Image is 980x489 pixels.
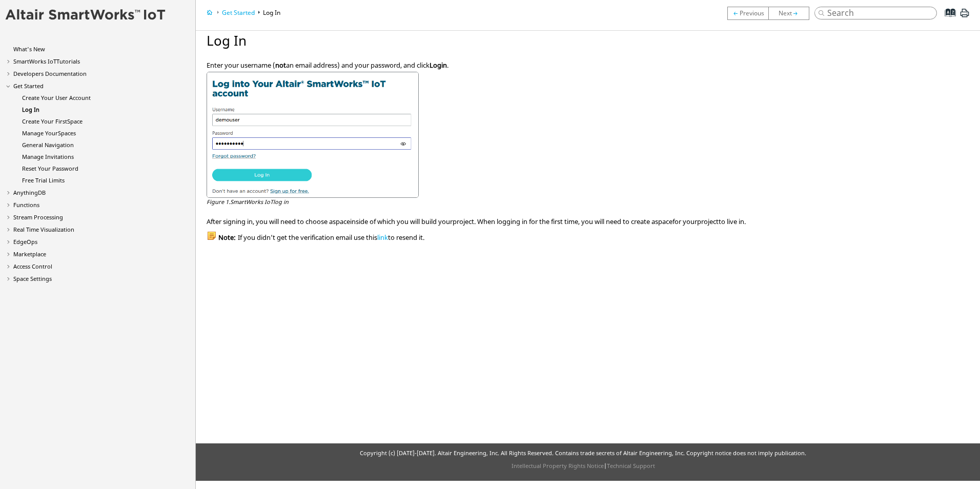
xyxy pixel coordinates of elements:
a: Log In [22,106,39,113]
a: Real Time Visualization [13,226,74,233]
span: space [333,217,350,226]
span: SmartWorks IoT [13,57,56,65]
a: Free Trial Limits [22,176,65,184]
a: Get Started [222,8,255,17]
a: Functions [13,201,39,209]
a: Create Your User Account [727,7,768,20]
span: Enter your username ( an email address) and your password, and click . [207,58,448,70]
a: Stream Processing [13,213,63,221]
a: Access Control [13,262,52,270]
span: Note: [207,231,238,244]
a: Developers Documentation [13,70,87,77]
a: Marketplace [13,250,46,258]
a: Manage YourSpaces [22,129,76,137]
a: Create Your First Space [779,8,799,17]
a: EdgeOps [13,238,37,246]
a: Index [937,16,957,25]
span: log in [207,198,289,206]
a: Get Started [13,82,44,90]
a: Technical Support [607,462,655,470]
span: Space [67,117,83,125]
a: Intellectual Property Rights Notice [512,462,604,470]
span: Login [430,60,447,70]
p: | [192,462,974,470]
a: AnythingDB [13,189,46,196]
a: Create Your User Account [22,94,91,101]
a: Space Settings [13,275,52,282]
span: Spaces [58,129,76,137]
a: Create Your User Account [732,8,764,17]
span: Figure 1. [207,198,230,206]
a: Create Your FirstSpace [22,117,83,125]
a: Create Your First Space [768,7,814,20]
p: Copyright (c) [DATE]-[DATE]. Altair Engineering, Inc. All Rights Reserved. Contains trade secrets... [192,449,974,457]
input: Search [814,7,937,19]
a: Log In [263,8,280,17]
span: project [697,217,719,226]
a: SmartWorks IoTTutorials [13,57,80,65]
div: If you didn’t get the verification email use this to resend it. [207,233,840,242]
span: project [453,217,474,226]
a: What's New [13,45,45,53]
a: Reset Your Password [22,165,78,172]
span: SmartWorks IoT [230,198,273,206]
a: Manage Invitations [22,153,74,160]
a: General Navigation [22,141,74,149]
p: After signing in, you will need to choose a inside of which you will build your . When logging in... [207,217,840,226]
span: space [655,217,672,226]
a: link [377,233,388,242]
a: Print this page [959,12,970,22]
strong: not [275,60,286,70]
